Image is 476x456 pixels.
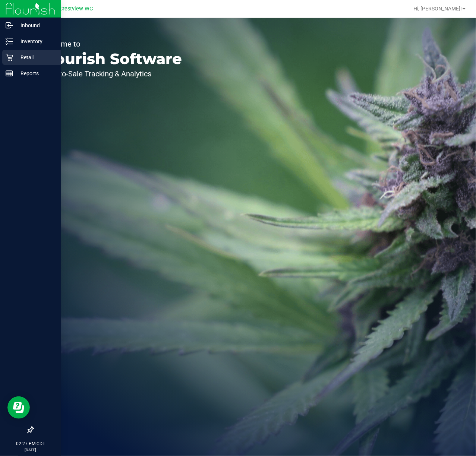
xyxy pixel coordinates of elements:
inline-svg: Inventory [6,38,13,45]
p: Flourish Software [40,51,182,66]
p: Retail [13,53,58,62]
inline-svg: Retail [6,54,13,61]
p: Inventory [13,37,58,46]
inline-svg: Reports [6,70,13,77]
p: Reports [13,69,58,78]
p: Seed-to-Sale Tracking & Analytics [40,70,182,77]
iframe: Resource center [7,396,30,419]
span: Hi, [PERSON_NAME]! [413,6,462,12]
span: Crestview WC [59,6,93,12]
p: Inbound [13,21,58,30]
inline-svg: Inbound [6,22,13,29]
p: Welcome to [40,40,182,48]
p: 02:27 PM CDT [3,440,58,447]
p: [DATE] [3,447,58,453]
